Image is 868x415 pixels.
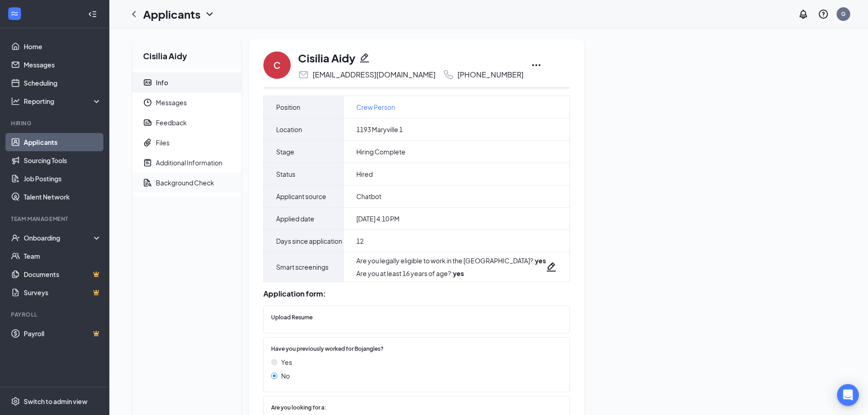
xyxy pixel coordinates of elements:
span: Messages [156,92,234,113]
div: G [841,10,846,18]
span: Upload Resume [271,313,313,322]
a: ClockMessages [132,92,241,113]
svg: Ellipses [531,60,542,71]
svg: Settings [11,397,20,406]
div: Application form: [263,289,570,298]
a: Applicants [24,133,102,151]
span: Location [276,124,302,135]
div: Files [156,138,169,147]
svg: Pencil [359,52,370,63]
div: Info [156,78,168,87]
span: Hired [356,169,373,179]
span: Smart screenings [276,261,329,272]
h1: Cisilia Aidy [298,50,355,66]
span: Have you previously worked for Bojangles? [271,345,384,354]
a: Crew Person [356,102,395,112]
span: Position [276,102,300,113]
strong: yes [535,256,546,265]
div: [PHONE_NUMBER] [457,70,524,79]
div: Payroll [11,311,100,318]
svg: Paperclip [143,138,152,147]
div: Onboarding [24,233,94,242]
svg: NoteActive [143,158,152,167]
a: NoteActiveAdditional Information [132,153,241,173]
a: Scheduling [24,74,102,92]
div: Are you legally eligible to work in the [GEOGRAPHIC_DATA]? : [356,256,546,265]
svg: Analysis [11,97,20,106]
div: Are you at least 16 years of age? : [356,269,546,278]
a: PayrollCrown [24,324,102,343]
div: [EMAIL_ADDRESS][DOMAIN_NAME] [313,70,436,79]
a: Talent Network [24,188,102,206]
a: ReportFeedback [132,113,241,133]
svg: Collapse [88,10,97,19]
svg: UserCheck [11,233,20,242]
a: PaperclipFiles [132,133,241,153]
a: ContactCardInfo [132,72,241,92]
svg: Email [298,69,309,80]
h2: Cisilia Aidy [132,39,241,69]
a: DocumentSearchBackground Check [132,173,241,193]
a: Job Postings [24,169,102,188]
span: 1193 Maryville 1 [356,125,403,134]
span: Chatbot [356,192,381,201]
svg: DocumentSearch [143,178,152,187]
div: Feedback [156,118,187,127]
span: Are you looking for a: [271,404,326,412]
a: SurveysCrown [24,283,102,302]
span: 12 [356,236,364,246]
a: Home [24,37,102,56]
a: Messages [24,56,102,74]
strong: yes [453,269,464,277]
a: Team [24,247,102,265]
svg: ChevronLeft [128,9,139,20]
h1: Applicants [143,6,200,22]
svg: Notifications [798,9,809,20]
svg: QuestionInfo [818,9,829,20]
div: Hiring [11,119,100,127]
svg: WorkstreamLogo [10,9,19,18]
svg: ChevronDown [204,9,215,20]
span: Days since application [276,236,342,246]
span: Hiring Complete [356,147,406,156]
svg: Clock [143,98,152,107]
div: C [273,59,281,72]
span: [DATE] 4:10 PM [356,214,400,223]
span: Yes [281,357,292,367]
span: Status [276,169,295,179]
span: Applied date [276,213,314,224]
div: Switch to admin view [24,397,87,406]
a: DocumentsCrown [24,265,102,283]
a: Sourcing Tools [24,151,102,169]
div: Open Intercom Messenger [837,384,859,406]
svg: ContactCard [143,78,152,87]
svg: Report [143,118,152,127]
span: Stage [276,146,294,157]
div: Background Check [156,178,214,187]
svg: Pencil [546,261,557,272]
div: Team Management [11,215,100,223]
div: Additional Information [156,158,222,167]
svg: Phone [443,69,454,80]
span: No [281,371,290,381]
div: Reporting [24,97,102,106]
span: Applicant source [276,191,326,202]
